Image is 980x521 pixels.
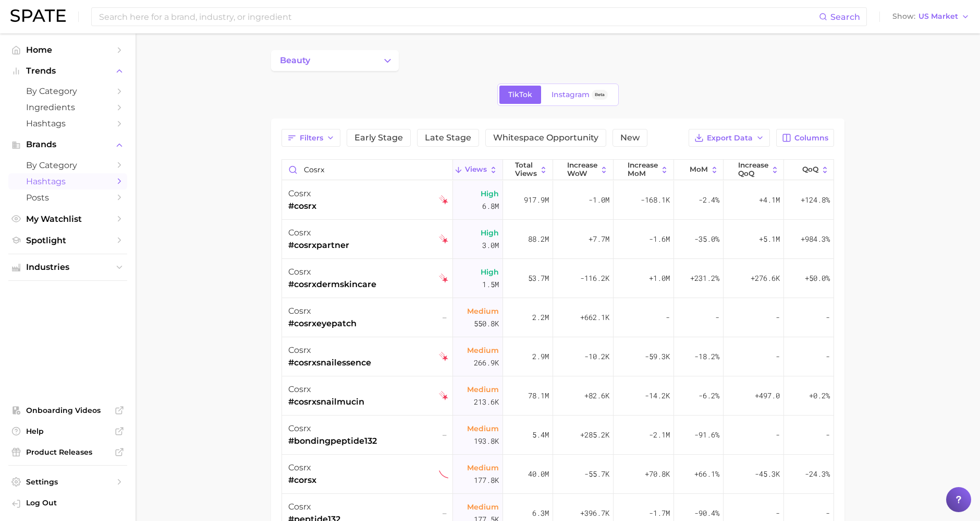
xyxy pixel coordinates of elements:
[98,8,819,26] input: Search here for a brand, industry, or ingredient
[281,129,340,147] button: Filters
[467,501,499,513] span: Medium
[8,83,127,99] a: by Category
[805,272,830,285] span: +50.0%
[794,134,828,143] span: Columns
[26,263,109,272] span: Industries
[439,195,448,205] img: tiktok falling star
[474,474,499,487] span: 177.8k
[453,160,503,180] button: Views
[666,311,670,324] span: -
[8,173,127,190] a: Hashtags
[288,317,357,330] span: #cosrxeyepatch
[288,474,316,487] span: #corsx
[584,468,609,480] span: -55.7k
[482,239,499,252] span: 3.0m
[443,429,446,441] span: –
[918,14,958,19] span: US Market
[649,507,670,519] span: -1.7m
[645,350,670,363] span: -59.3k
[8,137,127,152] button: Brands
[26,193,109,203] span: Posts
[689,129,770,147] button: Export Data
[784,160,834,180] button: QoQ
[439,274,448,283] img: tiktok falling star
[826,429,830,441] span: -
[26,45,109,55] span: Home
[826,507,830,519] span: -
[649,272,670,285] span: +1.0m
[26,406,109,415] span: Onboarding Videos
[282,259,834,298] button: cosrx#cosrxdermskincaretiktok falling starHigh1.5m53.7m-116.2k+1.0m+231.2%+276.6k+50.0%
[288,267,311,277] span: cosrx
[826,311,830,324] span: -
[300,134,323,143] span: Filters
[288,396,364,408] span: #cosrxsnailmucin
[759,194,780,206] span: +4.1m
[801,194,830,206] span: +124.8%
[439,469,448,479] img: tiktok sustained decliner
[751,272,780,285] span: +276.6k
[532,429,549,441] span: 5.4m
[553,160,614,180] button: Increase WoW
[26,102,109,112] span: Ingredients
[890,10,972,23] button: ShowUS Market
[776,311,780,324] span: -
[288,357,371,369] span: #cosrxsnailessence
[493,134,598,142] span: Whitespace Opportunity
[482,200,499,212] span: 6.8m
[755,468,780,480] span: -45.3k
[645,389,670,402] span: -14.2k
[499,86,541,104] a: TikTok
[724,160,784,180] button: increase QoQ
[26,160,109,170] span: by Category
[282,220,834,259] button: cosrx#cosrxpartnertiktok falling starHigh3.0m88.2m+7.7m-1.6m-35.0%+5.1m+984.3%
[439,391,448,400] img: tiktok falling star
[26,119,109,128] span: Hashtags
[288,384,311,394] span: cosrx
[776,350,780,363] span: -
[288,435,377,447] span: #bondingpeptide132
[503,160,553,180] button: Total Views
[467,461,499,474] span: Medium
[694,350,719,363] span: -18.2%
[620,134,640,142] span: New
[282,160,452,180] input: Search in beauty
[282,298,834,337] button: cosrx#cosrxeyepatch–Medium550.8k2.2m+662.1k----
[755,389,780,402] span: +497.0
[776,429,780,441] span: -
[532,507,549,519] span: 6.3m
[26,498,119,507] span: Log Out
[467,305,499,317] span: Medium
[26,140,109,149] span: Brands
[481,266,499,278] span: High
[271,50,399,71] button: Change Category
[694,429,719,441] span: -91.6%
[830,12,860,22] span: Search
[288,463,311,472] span: cosrx
[8,157,127,173] a: by Category
[645,468,670,480] span: +70.8k
[425,134,471,142] span: Late Stage
[8,99,127,115] a: Ingredients
[282,181,834,220] button: cosrx#cosrxtiktok falling starHigh6.8m917.9m-1.0m-168.1k-2.4%+4.1m+124.8%
[776,507,780,519] span: -
[288,502,311,512] span: cosrx
[8,495,127,513] a: Log out. Currently logged in with e-mail ykkim110@cosrx.co.kr.
[892,14,915,19] span: Show
[439,234,448,244] img: tiktok falling star
[467,383,499,396] span: Medium
[288,228,311,238] span: cosrx
[443,311,446,324] span: –
[282,416,834,455] button: cosrx#bondingpeptide132–Medium193.8k5.4m+285.2k-2.1m-91.6%--
[641,194,670,206] span: -168.1k
[580,429,609,441] span: +285.2k
[776,129,834,147] button: Columns
[802,165,818,174] span: QoQ
[26,176,109,186] span: Hashtags
[699,194,719,206] span: -2.4%
[288,423,311,433] span: cosrx
[707,134,753,143] span: Export Data
[809,389,830,402] span: +0.2%
[439,352,448,361] img: tiktok falling star
[8,444,127,460] a: Product Releases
